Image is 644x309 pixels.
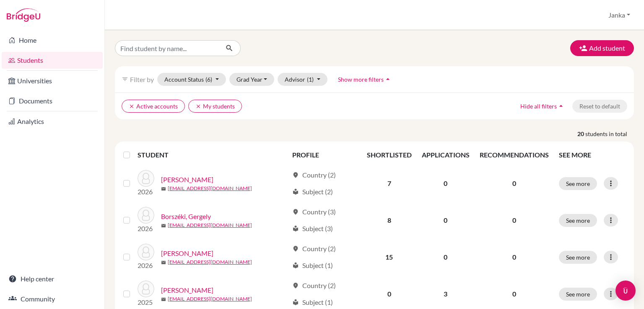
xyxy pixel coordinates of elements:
div: Subject (2) [292,187,333,197]
span: location_on [292,282,299,289]
span: mail [161,223,166,228]
a: Students [2,52,103,69]
button: See more [559,288,597,301]
span: local_library [292,262,299,269]
p: 2026 [138,187,154,197]
p: 2026 [138,260,154,270]
button: Add student [570,40,634,56]
th: PROFILE [287,145,362,165]
td: 0 [417,202,475,239]
td: 8 [362,202,417,239]
img: Bridge-U [7,8,40,22]
p: 0 [480,252,549,262]
span: mail [161,260,166,265]
button: Account Status(6) [157,73,226,86]
span: local_library [292,188,299,195]
input: Find student by name... [115,40,219,56]
span: Show more filters [338,76,384,83]
a: [EMAIL_ADDRESS][DOMAIN_NAME] [168,258,252,266]
span: location_on [292,245,299,252]
a: [PERSON_NAME] [161,285,213,295]
a: Home [2,32,103,49]
div: Subject (3) [292,224,333,234]
button: clearMy students [188,100,242,113]
div: Country (2) [292,281,336,291]
span: (1) [307,76,314,83]
p: 0 [480,178,549,188]
button: See more [559,214,597,227]
a: [EMAIL_ADDRESS][DOMAIN_NAME] [168,185,252,192]
button: Reset to default [572,100,627,113]
strong: 20 [577,129,585,138]
a: Borszéki, Gergely [161,211,211,221]
a: [EMAIL_ADDRESS][DOMAIN_NAME] [168,295,252,303]
button: Hide all filtersarrow_drop_up [513,100,572,113]
td: 0 [417,165,475,202]
p: 2025 [138,297,154,307]
i: arrow_drop_up [384,75,392,83]
img: Dely, Dániel [138,281,154,297]
a: Community [2,291,103,307]
a: Analytics [2,113,103,130]
div: Subject (1) [292,260,333,270]
span: local_library [292,225,299,232]
span: location_on [292,209,299,215]
span: students in total [585,129,634,138]
span: Hide all filters [520,103,557,110]
button: Grad Year [229,73,275,86]
p: 2026 [138,224,154,234]
td: 15 [362,239,417,276]
th: SHORTLISTED [362,145,417,165]
a: Documents [2,93,103,109]
a: [EMAIL_ADDRESS][DOMAIN_NAME] [168,221,252,229]
th: STUDENT [138,145,287,165]
p: 0 [480,215,549,225]
div: Country (3) [292,207,336,217]
div: Subject (1) [292,297,333,307]
th: RECOMMENDATIONS [475,145,554,165]
span: local_library [292,299,299,306]
span: mail [161,297,166,302]
th: SEE MORE [554,145,631,165]
a: Universities [2,72,103,89]
span: Filter by [130,75,154,83]
i: clear [129,103,135,109]
p: 0 [480,289,549,299]
i: filter_list [122,76,128,82]
div: Country (2) [292,244,336,254]
img: Csaplár, György [138,244,154,260]
td: 0 [417,239,475,276]
span: (6) [205,76,212,83]
img: Bartók, Márton [138,170,154,187]
button: See more [559,177,597,190]
div: Country (2) [292,170,336,180]
button: clearActive accounts [122,100,185,113]
td: 7 [362,165,417,202]
th: APPLICATIONS [417,145,475,165]
span: location_on [292,172,299,178]
img: Borszéki, Gergely [138,207,154,224]
div: Open Intercom Messenger [615,281,636,301]
span: mail [161,186,166,191]
button: Advisor(1) [278,73,327,86]
a: Help center [2,270,103,287]
a: [PERSON_NAME] [161,248,213,258]
i: clear [195,103,201,109]
button: Show more filtersarrow_drop_up [331,73,399,86]
button: Janka [605,7,634,23]
a: [PERSON_NAME] [161,175,213,185]
button: See more [559,251,597,264]
i: arrow_drop_up [557,102,565,110]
